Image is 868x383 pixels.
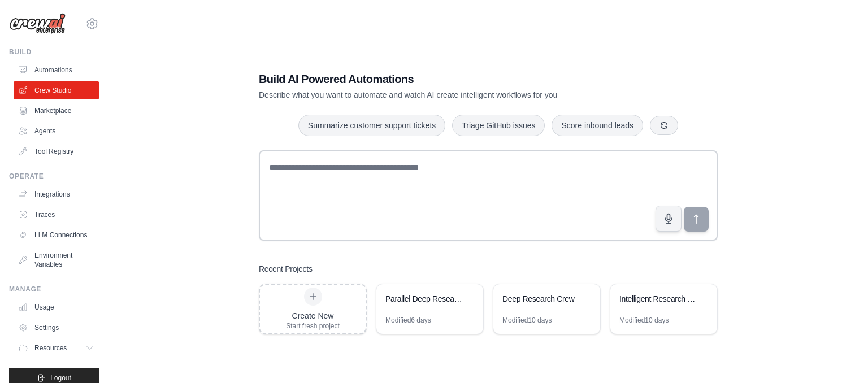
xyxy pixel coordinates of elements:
[14,81,99,99] a: Crew Studio
[385,316,431,325] div: Modified 6 days
[14,226,99,244] a: LLM Connections
[50,373,71,382] span: Logout
[619,293,697,304] div: Intelligent Research Flow
[298,115,445,136] button: Summarize customer support tickets
[14,319,99,337] a: Settings
[9,285,99,294] div: Manage
[14,206,99,224] a: Traces
[34,343,67,352] span: Resources
[502,293,580,304] div: Deep Research Crew
[385,293,463,304] div: Parallel Deep Research Crew
[650,116,678,135] button: Get new suggestions
[14,246,99,273] a: Environment Variables
[259,71,639,87] h1: Build AI Powered Automations
[259,89,639,101] p: Describe what you want to automate and watch AI create intelligent workflows for you
[14,142,99,160] a: Tool Registry
[552,115,643,136] button: Score inbound leads
[9,13,66,34] img: Logo
[14,339,99,357] button: Resources
[14,102,99,120] a: Marketplace
[656,206,682,232] button: Click to speak your automation idea
[9,47,99,56] div: Build
[9,172,99,181] div: Operate
[811,329,868,383] iframe: Chat Widget
[286,321,340,330] div: Start fresh project
[259,263,313,275] h3: Recent Projects
[14,122,99,140] a: Agents
[286,310,340,321] div: Create New
[452,115,545,136] button: Triage GitHub issues
[14,298,99,316] a: Usage
[619,316,669,325] div: Modified 10 days
[502,316,552,325] div: Modified 10 days
[14,61,99,79] a: Automations
[14,185,99,203] a: Integrations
